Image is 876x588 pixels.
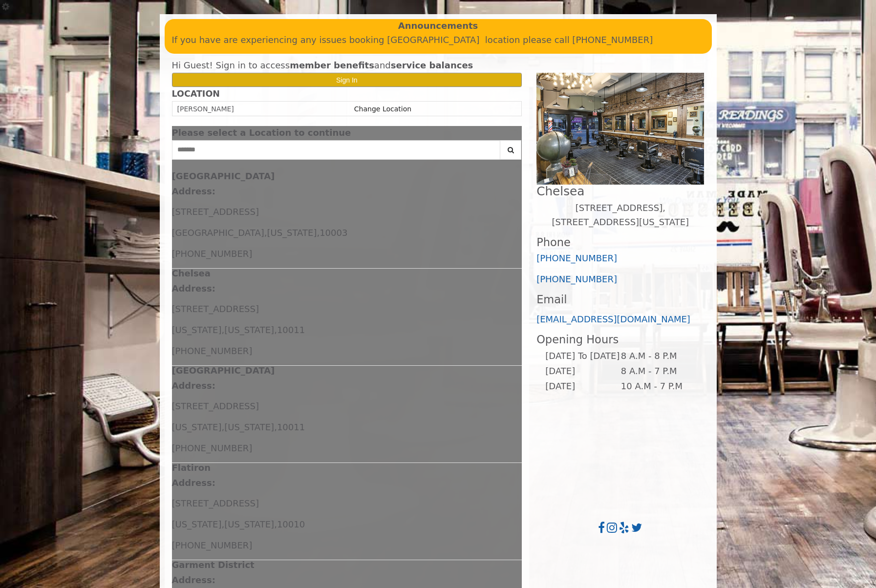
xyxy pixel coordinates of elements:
span: [US_STATE] [172,422,222,432]
td: [DATE] [545,379,620,394]
a: Change Location [354,105,411,113]
b: Address: [172,283,215,294]
button: close dialog [507,130,522,136]
span: Please select a Location to continue [172,127,351,138]
button: Sign In [172,73,522,87]
b: Address: [172,575,215,585]
i: Search button [505,147,516,153]
span: [GEOGRAPHIC_DATA] [172,228,264,238]
span: [US_STATE] [172,325,222,335]
b: Flatiron [172,462,211,473]
span: [PHONE_NUMBER] [172,249,253,259]
span: [US_STATE] [172,519,222,529]
span: [STREET_ADDRESS] [172,498,259,508]
b: Chelsea [172,268,211,278]
span: , [274,422,277,432]
a: [PHONE_NUMBER] [536,274,617,284]
b: Announcements [398,19,478,33]
span: , [221,519,224,529]
span: [US_STATE] [224,325,274,335]
h3: Opening Hours [536,334,704,346]
a: [EMAIL_ADDRESS][DOMAIN_NAME] [536,314,690,324]
td: 8 A.M - 7 P.M [620,364,696,379]
span: [US_STATE] [267,228,317,238]
b: Address: [172,380,215,391]
h2: Chelsea [536,185,704,198]
b: Garment District [172,560,255,570]
span: , [221,325,224,335]
h3: Email [536,294,704,306]
b: member benefits [290,60,374,70]
span: [PHONE_NUMBER] [172,443,253,453]
span: [STREET_ADDRESS] [172,207,259,217]
b: Address: [172,186,215,196]
td: 10 A.M - 7 P.M [620,379,696,394]
b: [GEOGRAPHIC_DATA] [172,365,275,376]
span: [STREET_ADDRESS] [172,304,259,314]
span: 10011 [277,422,305,432]
span: [US_STATE] [224,519,274,529]
td: [DATE] To [DATE] [545,349,620,364]
span: , [274,325,277,335]
a: [PHONE_NUMBER] [536,253,617,263]
span: 10010 [277,519,305,529]
span: , [274,519,277,529]
span: , [317,228,320,238]
b: Address: [172,478,215,488]
div: Hi Guest! Sign in to access and [172,59,522,73]
span: [STREET_ADDRESS] [172,401,259,411]
b: LOCATION [172,89,220,99]
span: , [264,228,267,238]
td: [DATE] [545,364,620,379]
p: If you have are experiencing any issues booking [GEOGRAPHIC_DATA] location please call [PHONE_NUM... [172,33,705,47]
span: , [221,422,224,432]
b: service balances [391,60,473,70]
h3: Phone [536,236,704,249]
span: [PHONE_NUMBER] [172,540,253,550]
span: 10011 [277,325,305,335]
td: 8 A.M - 8 P.M [620,349,696,364]
input: Search Center [172,140,501,160]
b: [GEOGRAPHIC_DATA] [172,171,275,181]
span: 10003 [320,228,347,238]
span: [PHONE_NUMBER] [172,346,253,356]
div: Center Select [172,140,522,165]
span: [US_STATE] [224,422,274,432]
p: [STREET_ADDRESS],[STREET_ADDRESS][US_STATE] [536,201,704,230]
span: [PERSON_NAME] [177,105,234,113]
